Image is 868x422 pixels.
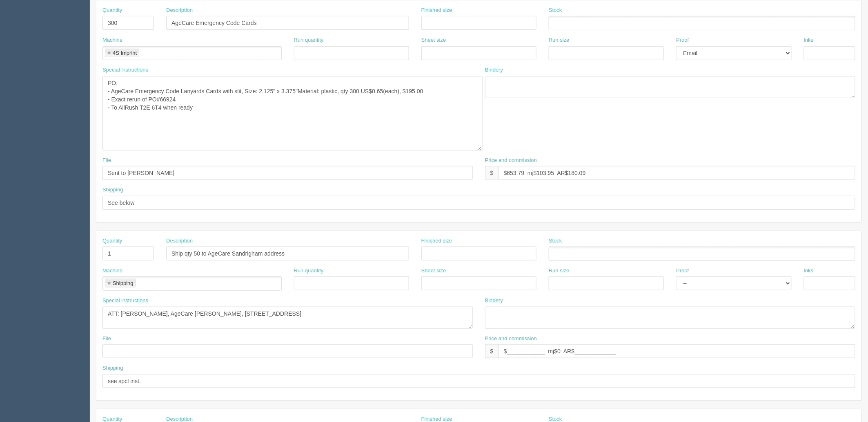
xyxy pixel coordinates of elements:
[485,344,499,358] div: $
[485,166,499,180] div: $
[102,66,148,74] label: Special instructions
[102,237,122,245] label: Quantity
[485,157,537,164] label: Price and commission
[102,307,473,329] textarea: ATT: [PERSON_NAME] at [GEOGRAPHIC_DATA]
[549,7,562,14] label: Stock
[549,267,570,275] label: Run size
[485,335,537,343] label: Price and commission
[113,50,137,56] div: 4S Imprint
[166,237,193,245] label: Description
[485,297,503,305] label: Bindery
[804,267,814,275] label: Inks
[166,7,193,14] label: Description
[102,335,111,343] label: File
[421,237,452,245] label: Finished size
[485,66,503,74] label: Bindery
[421,36,446,44] label: Sheet size
[102,7,122,14] label: Quantity
[102,267,122,275] label: Machine
[102,157,111,164] label: File
[676,267,689,275] label: Proof
[421,267,446,275] label: Sheet size
[102,76,483,150] textarea: PO; - AgeCare Emergency Code Lanyards Cards with slit, Size: 2.125" x 3.375"Material: plastic, qt...
[676,36,689,44] label: Proof
[102,186,123,194] label: Shipping
[294,36,324,44] label: Run quantity
[102,364,123,372] label: Shipping
[113,281,134,286] div: Shipping
[102,297,148,305] label: Special instructions
[294,267,324,275] label: Run quantity
[102,36,122,44] label: Machine
[804,36,814,44] label: Inks
[421,7,452,14] label: Finished size
[549,36,570,44] label: Run size
[549,237,562,245] label: Stock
